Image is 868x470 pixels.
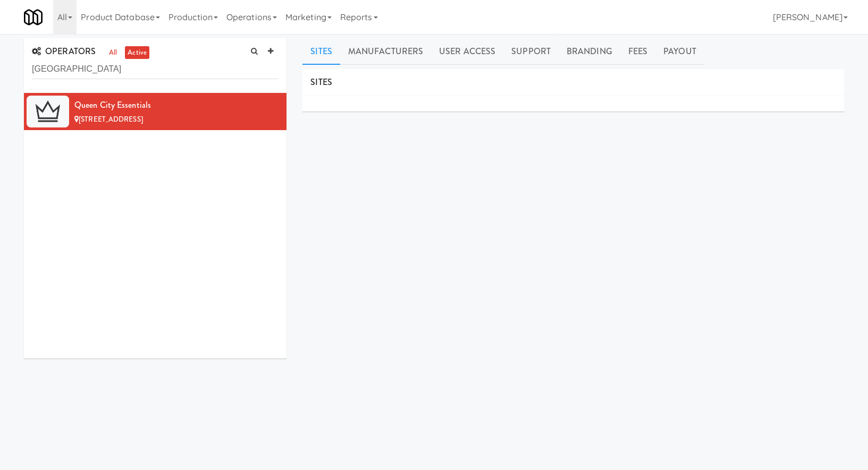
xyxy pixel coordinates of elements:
[302,38,340,65] a: Sites
[559,38,620,65] a: Branding
[74,97,279,113] div: Queen City Essentials
[32,59,279,79] input: Search Operator
[431,38,503,65] a: User Access
[655,38,704,65] a: Payout
[79,114,143,124] span: [STREET_ADDRESS]
[24,8,43,27] img: Micromart
[32,45,96,57] span: OPERATORS
[106,46,120,59] a: all
[620,38,655,65] a: Fees
[125,46,149,59] a: active
[503,38,559,65] a: Support
[310,76,332,88] span: SITES
[24,93,286,130] li: Queen City Essentials[STREET_ADDRESS]
[340,38,431,65] a: Manufacturers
